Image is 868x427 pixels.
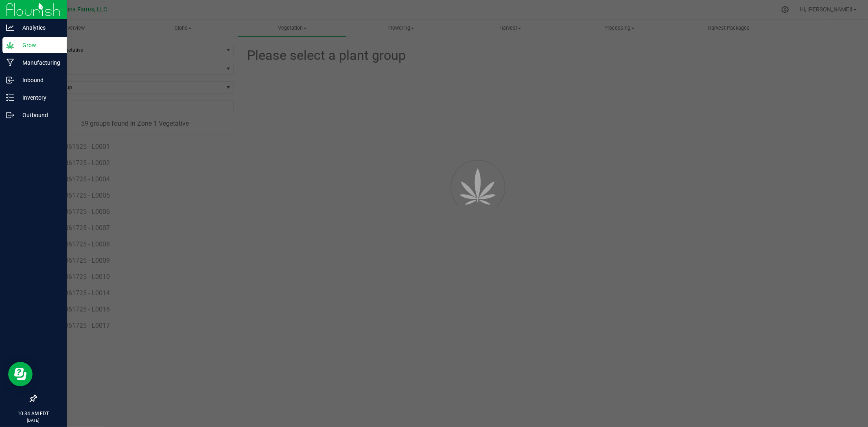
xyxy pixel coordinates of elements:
[6,41,14,49] inline-svg: Grow
[6,76,14,84] inline-svg: Inbound
[14,58,63,68] p: Manufacturing
[4,410,63,417] p: 10:34 AM EDT
[8,362,33,386] iframe: Resource center
[6,24,14,32] inline-svg: Analytics
[6,94,14,102] inline-svg: Inventory
[14,23,63,33] p: Analytics
[14,110,63,120] p: Outbound
[4,417,63,423] p: [DATE]
[14,93,63,102] p: Inventory
[14,40,63,50] p: Grow
[6,111,14,119] inline-svg: Outbound
[6,59,14,67] inline-svg: Manufacturing
[14,75,63,85] p: Inbound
